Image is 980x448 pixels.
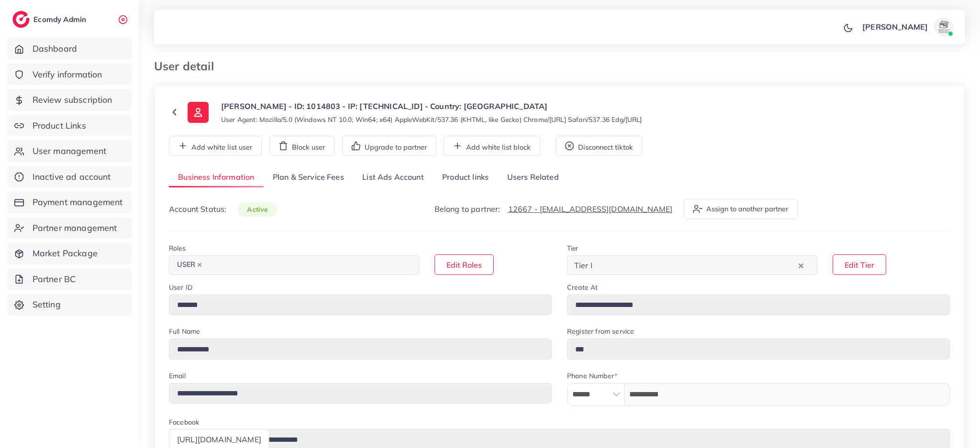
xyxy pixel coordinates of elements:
label: Email [169,371,186,381]
button: Upgrade to partner [342,136,436,156]
a: Product links [433,167,498,188]
a: User management [7,140,132,162]
input: Search for option [207,258,407,273]
span: Setting [33,298,61,311]
span: Verify information [33,68,102,81]
a: Dashboard [7,38,132,60]
a: Payment management [7,191,132,213]
a: Partner management [7,217,132,239]
span: Partner management [33,222,117,234]
span: Review subscription [33,94,112,106]
p: [PERSON_NAME] - ID: 1014803 - IP: [TECHNICAL_ID] - Country: [GEOGRAPHIC_DATA] [221,100,642,112]
a: [PERSON_NAME]avatar [857,17,957,36]
a: Market Package [7,242,132,264]
button: Deselect USER [197,262,202,267]
label: Create At [567,283,598,292]
a: 12667 - [EMAIL_ADDRESS][DOMAIN_NAME] [508,204,673,214]
button: Add white list block [444,136,540,156]
button: Add white list user [169,136,262,156]
label: Phone Number [567,371,617,381]
input: Search for option [595,258,796,273]
img: ic-user-info.36bf1079.svg [188,102,209,123]
a: Inactive ad account [7,166,132,188]
img: logo [12,11,30,28]
a: Plan & Service Fees [264,167,353,188]
p: Belong to partner: [434,203,673,215]
label: Roles [169,243,186,253]
p: [PERSON_NAME] [862,21,928,33]
span: Partner BC [33,273,76,285]
a: Setting [7,294,132,316]
a: Product Links [7,115,132,137]
span: USER [173,258,206,272]
label: Tier [567,243,579,253]
span: User management [33,145,106,157]
div: Search for option [169,255,419,275]
div: Search for option [567,255,817,275]
span: Payment management [33,196,123,208]
span: Market Package [33,247,98,260]
button: Clear Selected [799,260,803,271]
button: Block user [269,136,334,156]
button: Edit Tier [833,254,886,275]
span: Tier I [572,258,594,273]
button: Assign to another partner [684,199,798,219]
a: Verify information [7,64,132,86]
label: User ID [169,283,192,292]
span: Product Links [33,120,86,132]
label: Facebook [169,417,199,427]
label: Full Name [169,327,200,336]
button: Edit Roles [434,254,494,275]
a: Review subscription [7,89,132,111]
h2: Ecomdy Admin [33,15,89,24]
img: avatar [934,17,953,36]
small: User Agent: Mozilla/5.0 (Windows NT 10.0; Win64; x64) AppleWebKit/537.36 (KHTML, like Gecko) Chro... [221,115,642,124]
p: Account Status: [169,203,277,215]
a: Business Information [169,167,264,188]
span: Dashboard [33,43,77,55]
span: Inactive ad account [33,171,111,183]
a: List Ads Account [353,167,433,188]
button: Disconnect tiktok [556,136,643,156]
a: Partner BC [7,268,132,290]
h3: User detail [154,59,222,73]
span: active [238,202,277,217]
a: logoEcomdy Admin [12,11,89,28]
a: Users Related [498,167,568,188]
label: Register from service [567,327,634,336]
